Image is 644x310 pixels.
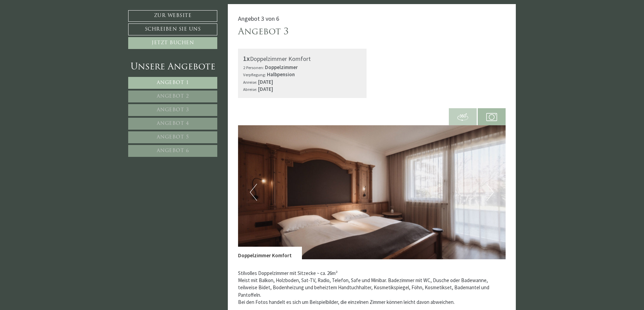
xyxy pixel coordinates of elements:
b: 1x [243,54,250,63]
div: [DATE] [123,5,146,16]
small: Verpflegung: [243,72,266,77]
img: image [238,125,506,259]
small: 17:32 [10,32,97,36]
div: Montis – Active Nature Spa [10,19,97,25]
small: Anreise: [243,79,257,85]
small: 2 Personen: [243,65,264,70]
b: [DATE] [258,79,273,85]
a: Schreiben Sie uns [128,23,217,35]
button: Next [487,184,494,201]
span: Angebot 4 [157,121,189,126]
span: Angebot 3 [157,108,189,113]
img: 360-grad.svg [457,112,468,123]
button: Senden [224,179,268,191]
a: Jetzt buchen [128,37,217,49]
div: Unsere Angebote [128,61,217,74]
div: Doppelzimmer Komfort [243,54,362,64]
div: Doppelzimmer Komfort [238,247,302,259]
small: Abreise: [243,86,257,92]
b: Doppelzimmer [265,64,298,70]
img: camera.svg [486,112,497,123]
span: Angebot 2 [157,94,189,99]
span: Angebot 5 [157,135,189,140]
b: Halbpension [267,71,295,78]
div: Guten Tag, wie können wir Ihnen helfen? [5,18,100,37]
b: [DATE] [258,86,273,92]
span: Angebot 1 [157,80,189,85]
button: Previous [250,184,257,201]
p: Stilvolles Doppelzimmer mit Sitzecke ~ ca. 26m² Meist mit Balkon, Holzboden, Sat-TV, Radio, Telef... [238,270,506,306]
span: Angebot 3 von 6 [238,15,279,22]
div: Angebot 3 [238,26,289,38]
span: Angebot 6 [157,148,189,153]
a: Zur Website [128,10,217,22]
